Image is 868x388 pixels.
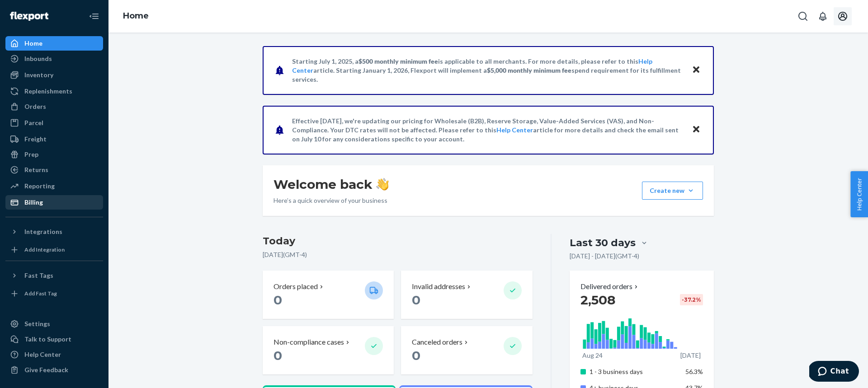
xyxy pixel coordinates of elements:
a: Inbounds [5,51,103,66]
button: Non-compliance cases 0 [263,326,394,374]
div: Help Center [24,350,61,359]
button: Help Center [850,171,868,217]
button: Close [690,123,702,136]
span: 2,508 [580,292,615,308]
a: Help Center [496,126,533,134]
a: Prep [5,147,103,162]
a: Add Fast Tag [5,286,103,301]
div: Add Fast Tag [24,290,57,297]
div: Inbounds [24,54,52,63]
iframe: Opens a widget where you can chat to one of our agents [809,361,859,383]
div: Inventory [24,70,53,79]
a: Replenishments [5,84,103,98]
p: Starting July 1, 2025, a is applicable to all merchants. For more details, please refer to this a... [292,57,683,84]
span: 0 [274,348,282,363]
span: 0 [274,292,282,308]
a: Help Center [5,347,103,362]
div: Orders [24,102,46,111]
p: Effective [DATE], we're updating our pricing for Wholesale (B2B), Reserve Storage, Value-Added Se... [292,117,683,144]
div: Integrations [24,227,62,236]
button: Canceled orders 0 [401,326,532,374]
h1: Welcome back [274,176,389,192]
div: Replenishments [24,87,72,96]
p: Non-compliance cases [274,337,344,347]
div: Settings [24,319,50,328]
ol: breadcrumbs [116,3,156,29]
div: Parcel [24,118,43,127]
div: Last 30 days [570,236,636,250]
p: Here’s a quick overview of your business [274,196,389,205]
p: Orders placed [274,281,318,292]
p: [DATE] ( GMT-4 ) [263,250,533,259]
button: Close [690,64,702,77]
a: Home [123,11,149,21]
p: Invalid addresses [412,281,465,292]
button: Open notifications [814,7,832,25]
span: 0 [412,292,420,308]
div: Reporting [24,182,55,191]
button: Give Feedback [5,363,103,377]
div: -37.2 % [680,294,703,305]
button: Create new [642,182,703,200]
div: Freight [24,135,47,144]
a: Freight [5,132,103,146]
button: Close Navigation [85,7,103,25]
a: Add Integration [5,243,103,257]
a: Billing [5,195,103,210]
div: Give Feedback [24,365,68,374]
h3: Today [263,234,533,248]
button: Invalid addresses 0 [401,271,532,319]
span: 56.3% [685,368,703,375]
div: Talk to Support [24,335,71,344]
div: Add Integration [24,246,65,253]
button: Integrations [5,224,103,239]
a: Orders [5,99,103,114]
button: Delivered orders [580,281,640,292]
button: Talk to Support [5,332,103,346]
button: Orders placed 0 [263,271,394,319]
div: Fast Tags [24,271,53,280]
p: Canceled orders [412,337,462,347]
p: [DATE] - [DATE] ( GMT-4 ) [570,252,639,261]
a: Returns [5,163,103,177]
a: Settings [5,317,103,331]
span: 0 [412,348,420,363]
p: Aug 24 [582,351,603,360]
div: Returns [24,165,48,174]
img: hand-wave emoji [376,178,389,191]
p: 1 - 3 business days [590,367,679,376]
div: Home [24,39,42,48]
button: Open Search Box [794,7,812,25]
a: Reporting [5,179,103,193]
img: Flexport logo [10,12,48,21]
button: Fast Tags [5,268,103,283]
span: $500 monthly minimum fee [359,57,438,65]
span: $5,000 monthly minimum fee [487,66,571,74]
div: Prep [24,150,38,159]
button: Open account menu [834,7,852,25]
a: Parcel [5,116,103,130]
a: Inventory [5,68,103,82]
div: Billing [24,198,43,207]
a: Home [5,36,103,51]
p: [DATE] [680,351,701,360]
